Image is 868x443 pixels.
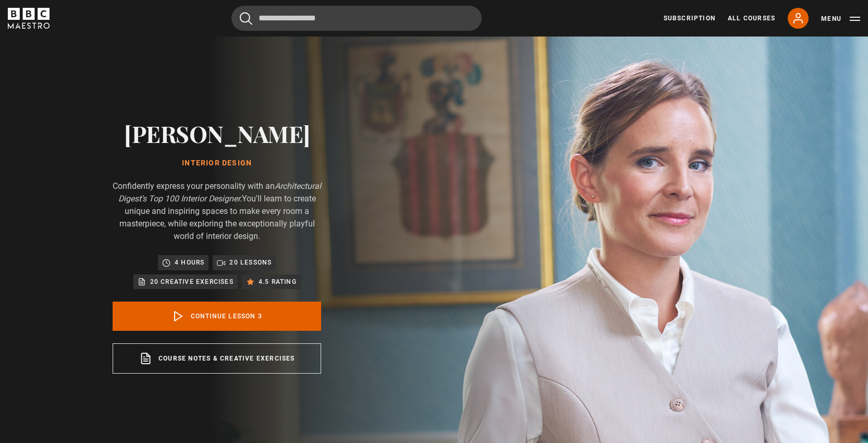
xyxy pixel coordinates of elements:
[728,14,775,23] a: All Courses
[150,277,234,287] p: 20 creative exercises
[664,14,715,23] a: Subscription
[113,159,321,167] h1: Interior Design
[113,120,321,147] h2: [PERSON_NAME]
[240,12,252,25] button: Submit the search query
[175,257,204,268] p: 4 hours
[821,14,860,24] button: Toggle navigation
[259,277,297,287] p: 4.5 rating
[231,6,482,31] input: Search
[229,257,272,268] p: 20 lessons
[8,8,50,29] svg: BBC Maestro
[113,302,321,331] a: Continue lesson 3
[113,343,321,374] a: Course notes & creative exercises
[113,180,321,243] p: Confidently express your personality with an You'll learn to create unique and inspiring spaces t...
